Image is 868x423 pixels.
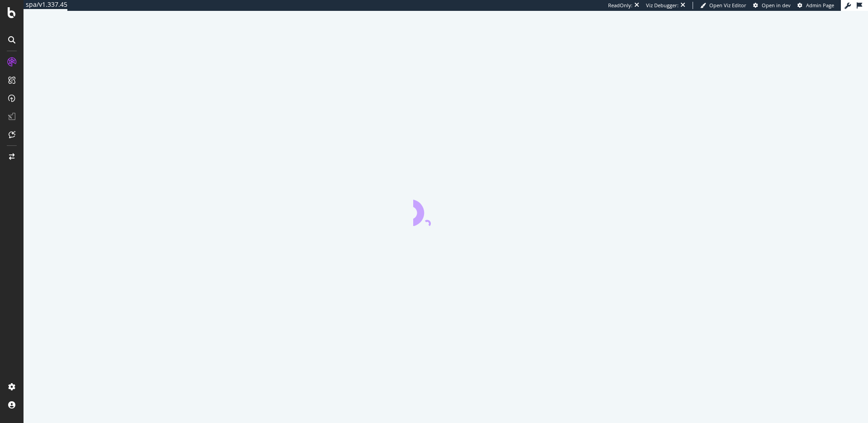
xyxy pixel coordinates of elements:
[646,2,679,9] div: Viz Debugger:
[806,2,834,9] span: Admin Page
[700,2,746,9] a: Open Viz Editor
[608,2,632,9] div: ReadOnly:
[709,2,746,9] span: Open Viz Editor
[797,2,834,9] a: Admin Page
[413,193,478,226] div: animation
[753,2,791,9] a: Open in dev
[762,2,791,9] span: Open in dev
